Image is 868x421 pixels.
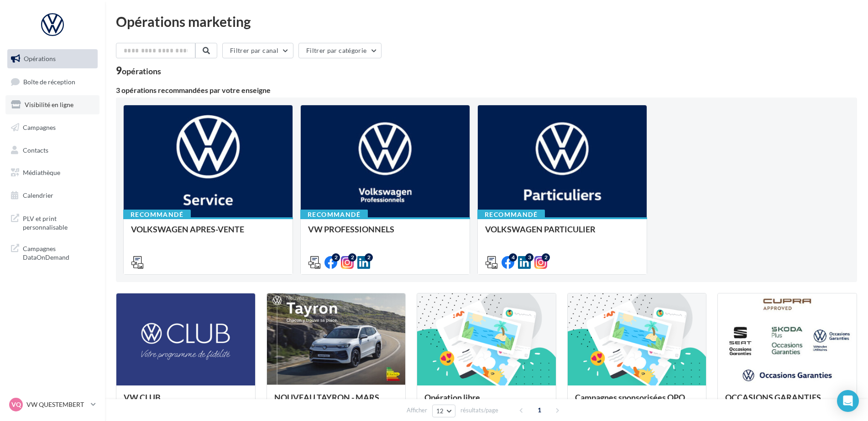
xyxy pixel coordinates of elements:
span: résultats/page [460,406,498,415]
a: VQ VW QUESTEMBERT [7,396,98,413]
button: Filtrer par canal [222,43,293,58]
span: Visibilité en ligne [25,101,73,108]
span: Campagnes sponsorisées OPO [575,392,685,402]
span: VW PROFESSIONNELS [308,224,394,234]
span: VOLKSWAGEN APRES-VENTE [131,224,244,234]
span: VQ [11,400,21,409]
div: 2 [348,253,356,262]
span: Opération libre [424,392,480,402]
div: 2 [332,253,340,262]
button: 12 [432,405,455,417]
p: VW QUESTEMBERT [26,400,87,409]
a: PLV et print personnalisable [5,209,99,236]
a: Campagnes DataOnDemand [5,239,99,266]
div: Open Intercom Messenger [837,390,859,412]
span: 1 [532,403,547,417]
div: 4 [509,253,517,262]
a: Boîte de réception [5,72,99,92]
div: Recommandé [123,210,191,220]
span: OCCASIONS GARANTIES [725,392,821,402]
span: PLV et print personnalisable [23,212,94,232]
a: Visibilité en ligne [5,95,99,114]
span: Contacts [23,146,48,154]
div: 3 opérations recommandées par votre enseigne [116,87,857,94]
div: Opérations marketing [116,15,857,28]
div: 2 [365,253,373,262]
span: Boîte de réception [23,77,75,85]
button: Filtrer par catégorie [298,43,382,58]
span: VW CLUB [124,392,161,402]
div: Recommandé [300,210,368,220]
span: Calendrier [23,191,53,199]
div: 2 [542,253,550,262]
span: Campagnes [23,123,56,131]
span: Afficher [407,406,427,415]
span: VOLKSWAGEN PARTICULIER [485,224,596,234]
a: Calendrier [5,186,99,205]
span: Opérations [24,55,56,62]
span: Médiathèque [23,169,60,176]
div: opérations [122,67,161,75]
span: 12 [436,407,444,415]
a: Médiathèque [5,163,99,182]
a: Contacts [5,141,99,160]
div: 3 [525,253,533,262]
div: 9 [116,66,161,76]
a: Campagnes [5,118,99,137]
a: Opérations [5,49,99,68]
span: Campagnes DataOnDemand [23,242,94,262]
div: Recommandé [477,210,545,220]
